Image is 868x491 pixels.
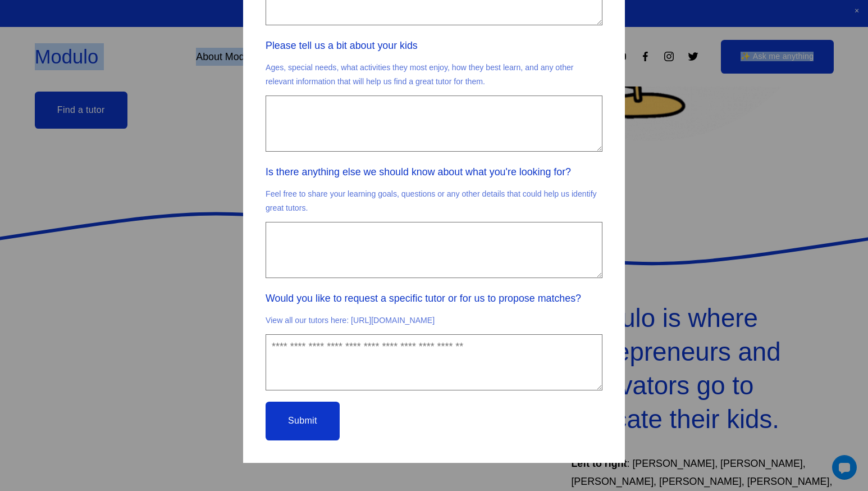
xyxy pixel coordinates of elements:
p: View all our tutors here: [URL][DOMAIN_NAME] [266,310,602,332]
p: Feel free to share your learning goals, questions or any other details that could help us identif... [266,183,602,220]
span: Would you like to request a specific tutor or for us to propose matches? [266,289,581,307]
p: Ages, special needs, what activities they most enjoy, how they best learn, and any other relevant... [266,57,602,93]
span: Is there anything else we should know about what you're looking for? [266,163,571,181]
button: Submit [266,402,340,440]
span: Please tell us a bit about your kids [266,37,418,54]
